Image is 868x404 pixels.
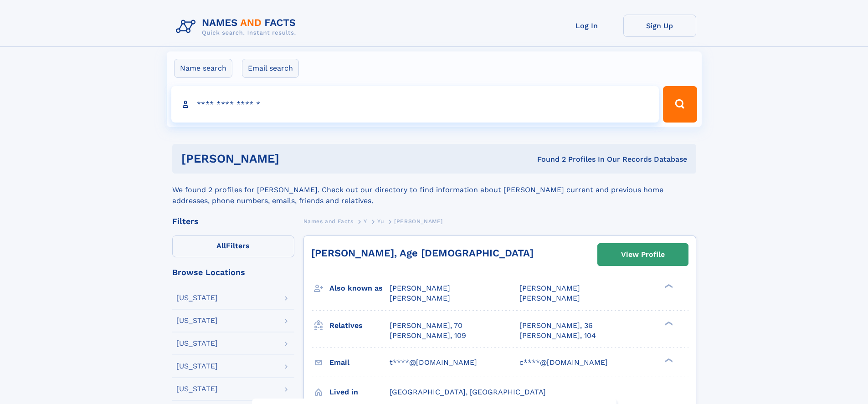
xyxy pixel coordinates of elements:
[663,283,673,289] div: ❯
[242,59,299,78] label: Email search
[663,357,673,363] div: ❯
[550,15,623,37] a: Log In
[519,284,580,292] span: [PERSON_NAME]
[329,281,390,296] h3: Also known as
[519,294,580,302] span: [PERSON_NAME]
[621,244,665,265] div: View Profile
[390,284,450,292] span: [PERSON_NAME]
[311,247,534,259] a: [PERSON_NAME], Age [DEMOGRAPHIC_DATA]
[408,154,687,164] div: Found 2 Profiles In Our Records Database
[181,153,408,164] h1: [PERSON_NAME]
[216,241,226,250] span: All
[171,86,659,123] input: search input
[172,217,294,225] div: Filters
[390,388,546,396] span: [GEOGRAPHIC_DATA], [GEOGRAPHIC_DATA]
[390,321,462,331] a: [PERSON_NAME], 70
[172,15,303,39] img: Logo Names and Facts
[172,235,294,257] label: Filters
[390,331,466,341] a: [PERSON_NAME], 109
[329,355,390,370] h3: Email
[176,317,218,324] div: [US_STATE]
[176,385,218,393] div: [US_STATE]
[519,331,596,341] a: [PERSON_NAME], 104
[174,59,232,78] label: Name search
[364,218,367,225] span: Y
[394,218,443,225] span: [PERSON_NAME]
[663,320,673,326] div: ❯
[303,215,354,227] a: Names and Facts
[377,215,384,227] a: Yu
[377,218,384,225] span: Yu
[329,384,390,400] h3: Lived in
[623,15,696,37] a: Sign Up
[390,294,450,302] span: [PERSON_NAME]
[663,86,697,123] button: Search Button
[176,340,218,347] div: [US_STATE]
[329,318,390,333] h3: Relatives
[172,268,294,276] div: Browse Locations
[364,215,367,227] a: Y
[172,174,696,206] div: We found 2 profiles for [PERSON_NAME]. Check out our directory to find information about [PERSON_...
[598,244,688,266] a: View Profile
[176,363,218,370] div: [US_STATE]
[176,294,218,302] div: [US_STATE]
[519,321,593,331] a: [PERSON_NAME], 36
